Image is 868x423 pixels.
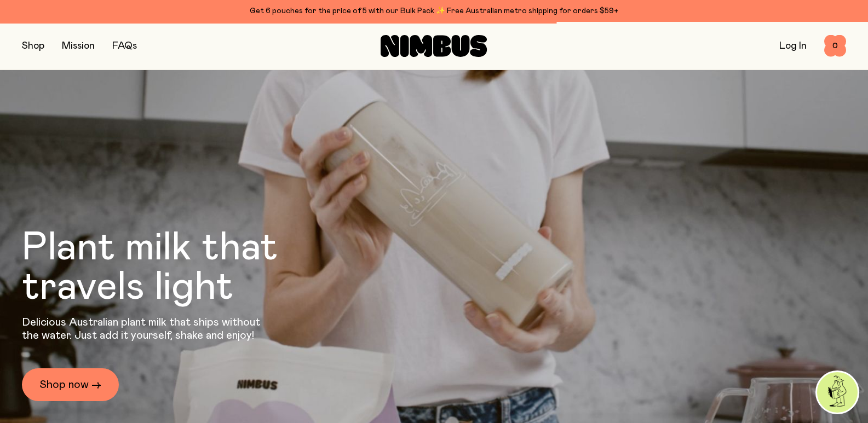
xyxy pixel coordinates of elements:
a: Shop now → [22,368,119,401]
h1: Plant milk that travels light [22,228,337,307]
div: Get 6 pouches for the price of 5 with our Bulk Pack ✨ Free Australian metro shipping for orders $59+ [22,4,846,18]
a: Mission [62,41,95,51]
a: FAQs [112,41,137,51]
p: Delicious Australian plant milk that ships without the water. Just add it yourself, shake and enjoy! [22,316,267,342]
button: 0 [824,35,846,57]
img: agent [817,372,858,413]
a: Log In [779,41,807,51]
